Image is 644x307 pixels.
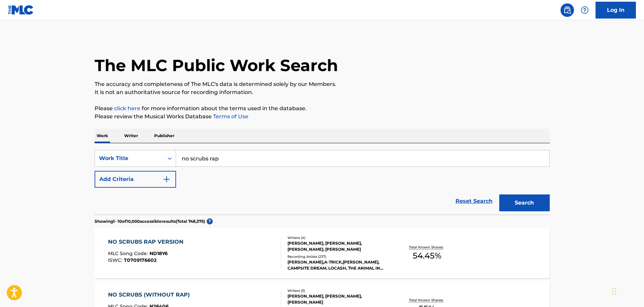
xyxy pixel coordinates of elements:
a: Public Search [561,3,574,17]
p: Please for more information about the terms used in the database. [95,104,550,113]
iframe: Chat Widget [610,275,644,307]
div: NO SCRUBS RAP VERSION [108,238,187,246]
span: ND18Y6 [149,250,168,256]
div: [PERSON_NAME], [PERSON_NAME], [PERSON_NAME] [287,293,389,305]
div: Help [578,3,591,17]
img: 9d2ae6d4665cec9f34b9.svg [163,175,171,183]
a: Terms of Use [212,113,248,120]
div: Recording Artists ( 237 ) [287,254,389,259]
p: The accuracy and completeness of The MLC's data is determined solely by our Members. [95,80,550,88]
a: click here [114,105,140,112]
div: [PERSON_NAME], [PERSON_NAME], [PERSON_NAME], [PERSON_NAME] [287,240,389,252]
p: Publisher [152,129,176,143]
p: Total Known Shares: [409,298,445,303]
a: Log In [596,2,636,19]
div: Drag [612,281,616,302]
div: [PERSON_NAME],A-TRICK,[PERSON_NAME], CAMPSITE DREAM, LOCASH, THE ANIMAL IN [GEOGRAPHIC_DATA], THE... [287,259,389,271]
button: Add Criteria [95,171,176,188]
span: ? [207,218,213,224]
button: Search [499,194,550,211]
div: Writers ( 4 ) [287,235,389,240]
span: 54.45 % [413,250,441,262]
form: Search Form [95,150,550,215]
p: Total Known Shares: [409,245,445,250]
span: MLC Song Code : [108,250,149,256]
div: Writers ( 3 ) [287,288,389,293]
span: ISWC : [108,257,124,263]
span: T0709176602 [124,257,157,263]
h1: The MLC Public Work Search [95,55,338,75]
p: Writer [122,129,140,143]
a: NO SCRUBS RAP VERSIONMLC Song Code:ND18Y6ISWC:T0709176602Writers (4)[PERSON_NAME], [PERSON_NAME],... [95,228,550,278]
img: help [581,6,589,14]
div: NO SCRUBS (WITHOUT RAP) [108,291,193,299]
p: Work [95,129,110,143]
img: MLC Logo [8,5,34,15]
a: Reset Search [452,194,496,209]
p: Showing 1 - 10 of 10,000 accessible results (Total 748,375 ) [95,218,205,224]
p: It is not an authoritative source for recording information. [95,88,550,96]
img: search [563,6,571,14]
p: Please review the Musical Works Database [95,113,550,121]
div: Work Title [99,154,160,162]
